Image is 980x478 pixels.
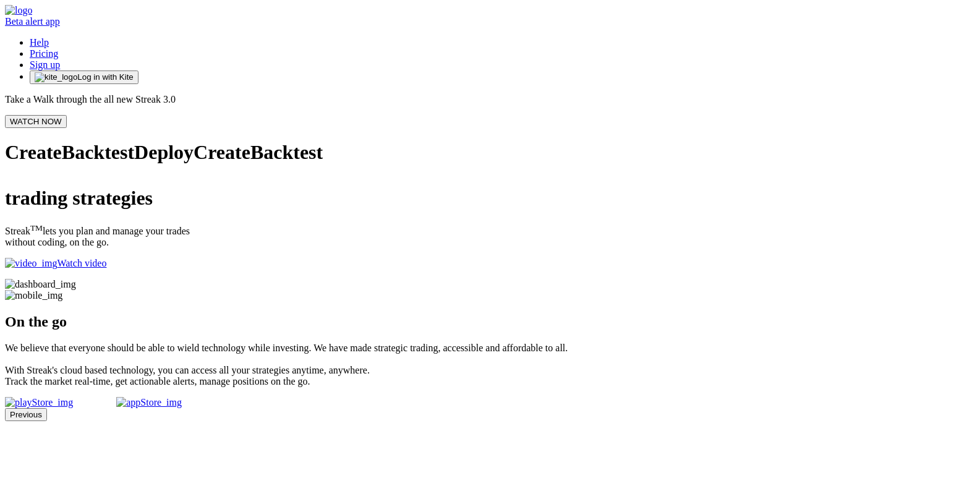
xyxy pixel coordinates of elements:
[5,94,975,105] p: Take a Walk through the all new Streak 3.0
[5,141,62,163] span: Create
[5,408,47,421] button: Previous
[30,70,138,84] button: kite_logoLog in with Kite
[194,141,250,163] span: Create
[5,258,975,269] a: video_imgWatch video
[5,290,62,301] img: mobile_img
[35,72,77,82] img: kite_logo
[5,314,975,330] h2: On the go
[5,223,975,248] p: Streak lets you plan and manage your trades without coding, on the go.
[5,16,975,27] a: logoBeta alert app
[5,343,975,387] p: We believe that everyone should be able to wield technology while investing. We have made strateg...
[5,5,32,16] img: logo
[250,141,323,163] span: Backtest
[5,258,57,269] img: video_img
[30,223,43,233] sup: TM
[5,258,975,269] p: Watch video
[77,72,133,82] span: Log in with Kite
[5,115,67,128] button: WATCH NOW
[5,16,60,27] span: Beta alert app
[62,141,134,163] span: Backtest
[116,397,182,408] img: appStore_img
[134,141,194,163] span: Deploy
[5,187,153,209] span: trading strategies
[30,48,58,59] a: Pricing
[5,279,76,290] img: dashboard_img
[30,59,60,70] a: Sign up
[5,397,73,408] img: playStore_img
[30,37,49,48] a: Help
